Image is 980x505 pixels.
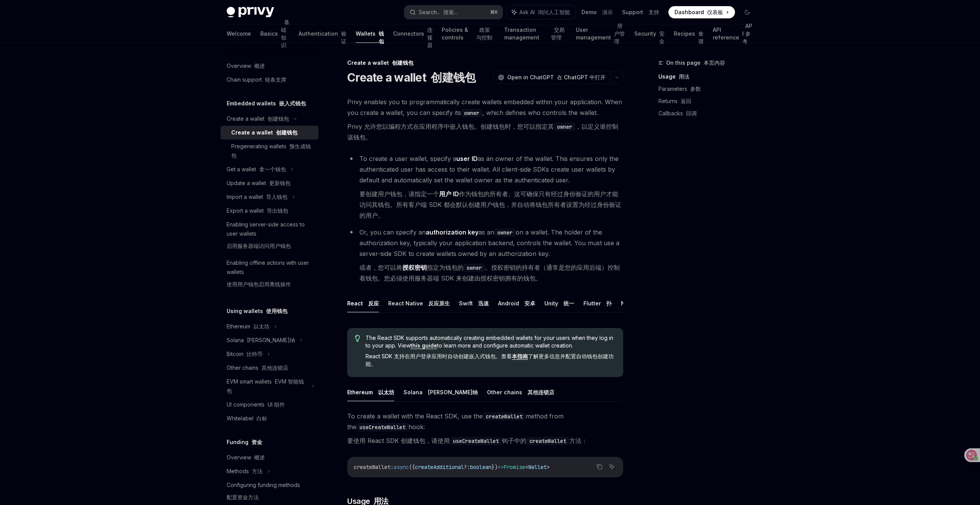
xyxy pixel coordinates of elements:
div: Create a wallet [347,59,623,67]
code: owner [494,228,516,237]
font: 搜索... [443,9,457,15]
li: Or, you can specify an as an on a wallet. The holder of the authorization key, typically your app... [347,227,623,287]
span: Promise [504,464,525,471]
font: API 参考 [742,23,752,44]
a: UI components UI 组件 [220,398,318,412]
code: owner [554,123,575,131]
font: 要创建用户钱包，请指定一个 作为钱包的所有者。这可确保只有经过身份验证的用户才能访问其钱包。所有客户端 SDK 都会默认创建用户钱包，并自动将钱包所有者设置为经过身份验证的用户。 [359,190,621,219]
span: To create a wallet with the React SDK, use the method from the hook: [347,411,623,449]
font: 或者，您可以将 指定为钱包的 。授权密钥的持有者（通常是您的应用后端）控制着钱包。您必须使用服务器端 SDK 来创建由授权密钥拥有的钱包。 [359,264,620,282]
img: dark logo [227,7,274,18]
font: 概述 [254,62,265,69]
div: Update a wallet [227,179,291,188]
a: Basics 基础知识 [260,25,289,43]
a: Enabling offline actions with user wallets使用用户钱包启用离线操作 [220,256,318,294]
div: Overview [227,453,265,462]
button: Android 安卓 [498,294,535,312]
div: Enabling offline actions with user wallets [227,258,314,292]
font: 基础知识 [281,19,289,48]
font: 创建钱包 [431,71,475,84]
a: Export a wallet 导出钱包 [220,204,318,218]
font: 链条支撑 [265,76,286,83]
font: 其他连锁店 [528,389,554,395]
li: To create a user wallet, specify a as an owner of the wallet. This ensures only the authenticated... [347,153,623,224]
a: Whitelabel 白标 [220,412,318,425]
code: useCreateWallet [356,423,408,431]
span: < [525,464,528,471]
a: User management 用户管理 [576,25,625,43]
div: Configuring funding methods [227,480,300,505]
font: 参数 [690,85,701,92]
font: 方法 [252,468,263,474]
a: Returns 返回 [658,95,759,107]
span: createWallet [354,464,390,471]
span: On this page [666,58,725,67]
span: => [498,464,504,471]
strong: 用户 ID [439,190,459,198]
a: Recipes 食谱 [674,25,704,43]
button: Search... 搜索...⌘K [404,5,503,19]
font: 用法 [679,73,689,80]
div: Bitcoin [227,349,263,359]
font: 导入钱包 [266,193,287,200]
button: Flutter 扑 [583,294,612,312]
a: Chain support 链条支撑 [220,73,318,87]
div: Search... [419,8,457,17]
a: Update a wallet 更新钱包 [220,176,318,190]
h5: Embedded wallets [227,99,306,108]
font: 以太坊 [253,323,269,330]
div: Enabling server-side access to user wallets [227,220,314,254]
strong: authorization key [426,228,479,236]
button: React 反应 [347,294,379,312]
font: 启用服务器端访问用户钱包 [227,243,291,249]
font: 支持 [648,9,659,15]
font: 要使用 React SDK 创建钱包，请使用 钩子中的 方法： [347,437,588,444]
button: NodeJS [621,294,643,312]
a: Support 支持 [622,8,659,16]
font: 更新钱包 [269,180,291,186]
div: Ethereum [227,322,269,331]
button: Swift 迅速 [459,294,489,312]
font: 询问人工智能 [538,9,570,15]
span: Ask AI [519,8,570,16]
font: 演示 [602,9,613,15]
a: Parameters 参数 [658,83,759,95]
span: The React SDK supports automatically creating embedded wallets for your users when they log in to... [366,334,616,371]
span: async [394,464,409,471]
font: 白标 [256,415,267,421]
font: 创建钱包 [268,115,289,122]
a: Create a wallet 创建钱包 [220,126,318,139]
a: Other chains 其他连锁店 [220,361,318,375]
font: 安全 [659,30,665,44]
div: Create a wallet [231,128,297,137]
code: owner [461,109,482,117]
font: 比特币 [247,351,263,357]
font: React SDK 支持在用户登录应用时自动创建嵌入式钱包。查看 了解更多信息并配置自动钱包创建功能。 [366,353,614,367]
button: React Native 反应原生 [388,294,450,312]
strong: user ID [456,155,478,162]
a: Demo 演示 [581,8,613,16]
font: 反应 [368,300,379,307]
div: Other chains [227,363,288,372]
span: : [390,464,394,471]
div: EVM smart wallets [227,377,307,395]
font: 创建钱包 [276,129,297,136]
font: 创建钱包 [392,59,413,66]
div: Chain support [227,75,286,84]
font: 用户管理 [614,23,625,44]
a: Welcome [227,25,251,43]
button: Toggle dark mode [741,6,753,18]
h5: Funding [227,438,262,447]
a: Wallets 钱包 [356,25,384,43]
a: this guide [410,342,437,349]
font: 资金 [252,439,262,445]
a: Security 安全 [634,25,665,43]
span: Dashboard [675,8,723,16]
font: 以太坊 [378,389,394,395]
code: useCreateWallet [450,437,502,445]
button: Ask AI [607,462,617,472]
a: API reference API 参考 [713,25,753,43]
div: Methods [227,467,263,476]
a: Overview 概述 [220,59,318,73]
font: 连接器 [427,26,433,48]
